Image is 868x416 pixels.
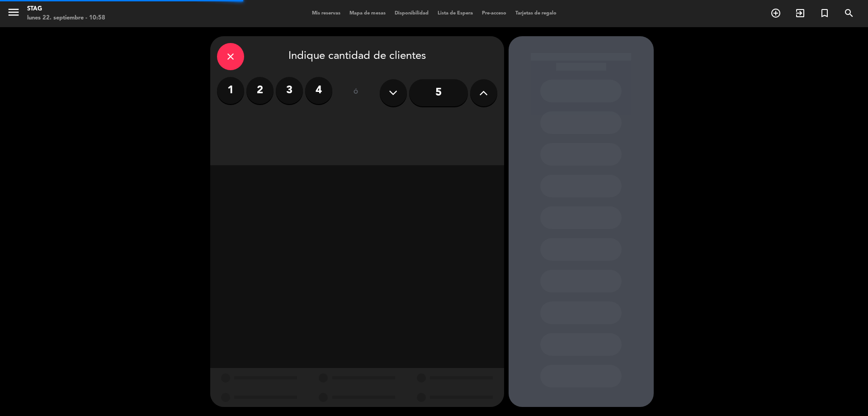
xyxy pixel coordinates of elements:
label: 4 [305,77,332,104]
div: lunes 22. septiembre - 10:58 [27,14,105,23]
i: add_circle_outline [770,8,781,19]
i: menu [7,5,20,19]
span: Mis reservas [307,11,345,16]
span: Lista de Espera [433,11,477,16]
label: 3 [276,77,303,104]
i: search [844,8,854,19]
label: 1 [217,77,244,104]
button: menu [7,5,20,22]
div: Indique cantidad de clientes [217,43,497,70]
label: 2 [246,77,274,104]
div: STAG [27,5,105,14]
span: Mapa de mesas [345,11,390,16]
span: Tarjetas de regalo [511,11,561,16]
span: Disponibilidad [390,11,433,16]
span: Pre-acceso [477,11,511,16]
i: exit_to_app [795,8,806,19]
div: ó [341,77,371,109]
i: close [225,51,236,62]
i: turned_in_not [819,8,830,19]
